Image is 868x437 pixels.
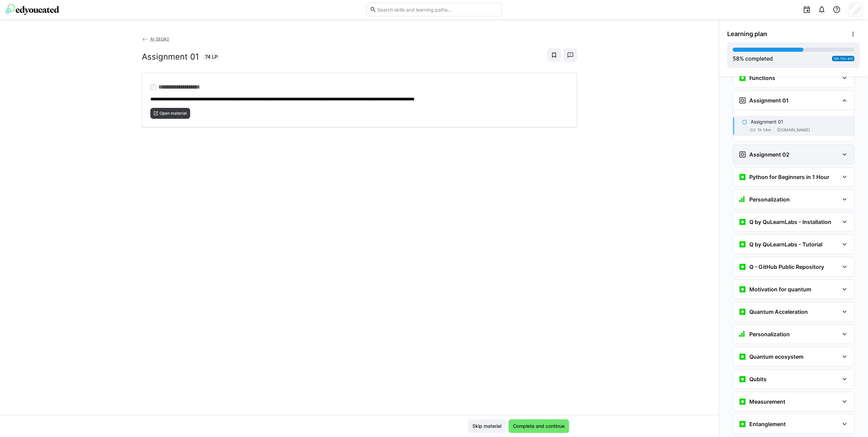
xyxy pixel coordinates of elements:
[150,108,190,119] button: Open material
[749,97,789,104] h3: Assignment 01
[833,56,853,61] span: 10h 11m left
[377,6,498,13] input: Search skills and learning paths…
[508,419,569,433] button: Complete and continue
[749,331,790,338] h3: Personalization
[727,30,767,38] span: Learning plan
[749,376,767,383] h3: Qubits
[468,419,506,433] button: Skip material
[749,75,775,81] h3: Functions
[749,421,786,427] h3: Entanglement
[749,398,785,405] h3: Measurement
[749,241,822,248] h3: Q by QuLearnLabs - Tutorial
[733,55,739,62] span: 58
[749,196,790,203] h3: Personalization
[733,54,773,63] div: % completed
[512,423,566,430] span: Complete and continue
[749,263,824,270] h3: Q - GitHub Public Repository
[471,423,502,430] span: Skip material
[749,286,811,293] h3: Motivation for quantum
[749,218,831,225] h3: Q by QuLearnLabs - Installation
[749,308,808,315] h3: Quantum Acceleration
[150,36,169,42] span: AI-SEQ#2
[751,118,783,125] p: Assignment 01
[205,53,218,60] span: 74 LP
[777,127,810,133] span: [DOMAIN_NAME]
[142,36,169,42] a: AI-SEQ#2
[757,127,771,133] span: 1h 14m
[749,151,789,158] h3: Assignment 02
[749,353,803,360] h3: Quantum ecosystem
[159,111,187,116] span: Open material
[749,174,829,180] h3: Python for Beginners in 1 Hour
[142,52,199,62] h2: Assignment 01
